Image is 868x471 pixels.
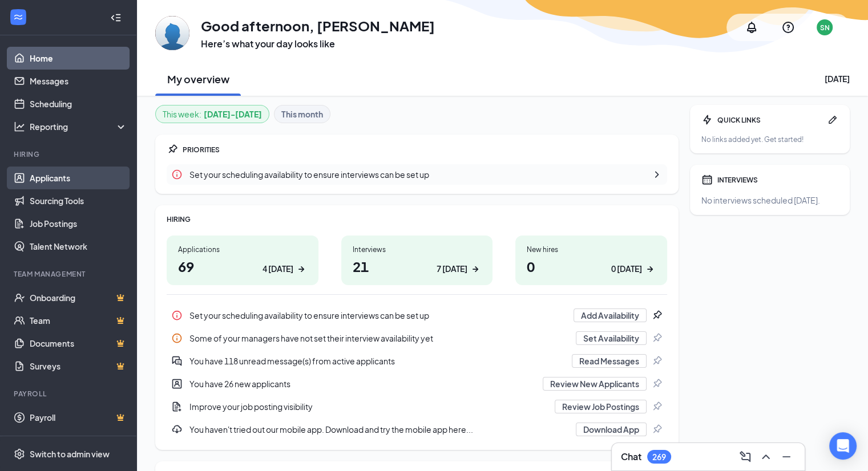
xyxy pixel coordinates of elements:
[281,108,323,120] b: This month
[167,418,667,441] a: DownloadYou haven't tried out our mobile app. Download and try the mobile app here...Download AppPin
[651,355,663,367] svg: Pin
[163,108,262,120] div: This week :
[155,16,189,50] img: Steven Nickols
[171,332,183,344] svg: Info
[30,332,127,355] a: DocumentsCrown
[171,355,183,367] svg: DoubleChatActive
[167,350,667,372] a: DoubleChatActiveYou have 118 unread message(s) from active applicantsRead MessagesPin
[167,327,667,350] div: Some of your managers have not set their interview availability yet
[178,245,307,254] div: Applications
[437,263,467,275] div: 7 [DATE]
[167,164,667,185] div: Set your scheduling availability to ensure interviews can be set up
[717,115,822,125] div: QUICK LINKS
[167,350,667,372] div: You have 118 unread message(s) from active applicants
[189,424,569,435] div: You haven't tried out our mobile app. Download and try the mobile app here...
[201,16,435,35] h1: Good afternoon, [PERSON_NAME]
[651,169,663,180] svg: ChevronRight
[651,310,663,321] svg: Pin
[701,174,713,185] svg: Calendar
[167,235,318,285] a: Applications694 [DATE]ArrowRight
[820,23,830,33] div: SN
[576,423,647,436] button: Download App
[717,175,838,185] div: INTERVIEWS
[829,432,857,460] div: Open Intercom Messenger
[341,235,493,285] a: Interviews217 [DATE]ArrowRight
[30,167,127,189] a: Applicants
[171,310,183,321] svg: Info
[189,355,565,367] div: You have 118 unread message(s) from active applicants
[515,235,667,285] a: New hires00 [DATE]ArrowRight
[30,189,127,212] a: Sourcing Tools
[171,401,183,412] svg: DocumentAdd
[651,424,663,435] svg: Pin
[555,400,647,413] button: Review Job Postings
[14,121,25,132] svg: Analysis
[189,169,644,180] div: Set your scheduling availability to ensure interviews can be set up
[30,47,127,70] a: Home
[167,304,667,327] a: InfoSet your scheduling availability to ensure interviews can be set upAdd AvailabilityPin
[171,424,183,435] svg: Download
[353,245,482,254] div: Interviews
[701,114,713,125] svg: Bolt
[167,144,178,155] svg: Pin
[572,354,647,368] button: Read Messages
[745,21,758,34] svg: Notifications
[781,21,795,34] svg: QuestionInfo
[296,263,307,275] svg: ArrowRight
[167,395,667,418] a: DocumentAddImprove your job posting visibilityReview Job PostingsPin
[757,448,775,466] button: ChevronUp
[30,121,128,132] div: Reporting
[701,194,838,206] div: No interviews scheduled [DATE].
[30,212,127,235] a: Job Postings
[167,372,667,395] a: UserEntityYou have 26 new applicantsReview New ApplicantsPin
[204,108,262,120] b: [DATE] - [DATE]
[189,401,548,412] div: Improve your job posting visibility
[30,406,127,429] a: PayrollCrown
[189,378,536,389] div: You have 26 new applicants
[574,308,647,322] button: Add Availability
[167,214,667,224] div: HIRING
[30,92,127,115] a: Scheduling
[651,378,663,389] svg: Pin
[167,72,229,86] h2: My overview
[701,135,838,144] div: No links added yet. Get started!
[167,304,667,327] div: Set your scheduling availability to ensure interviews can be set up
[183,145,667,155] div: PRIORITIES
[189,310,567,321] div: Set your scheduling availability to ensure interviews can be set up
[780,450,793,464] svg: Minimize
[171,169,183,180] svg: Info
[30,355,127,377] a: SurveysCrown
[30,235,127,258] a: Talent Network
[651,332,663,344] svg: Pin
[30,309,127,332] a: TeamCrown
[759,450,773,464] svg: ChevronUp
[167,372,667,395] div: You have 26 new applicants
[171,378,183,389] svg: UserEntity
[777,448,796,466] button: Minimize
[644,263,656,275] svg: ArrowRight
[14,448,25,460] svg: Settings
[353,257,482,276] h1: 21
[543,377,647,391] button: Review New Applicants
[738,450,752,464] svg: ComposeMessage
[178,257,307,276] h1: 69
[621,450,641,463] h3: Chat
[167,327,667,350] a: InfoSome of your managers have not set their interview availability yetSet AvailabilityPin
[30,448,110,460] div: Switch to admin view
[827,114,838,125] svg: Pen
[651,401,663,412] svg: Pin
[14,389,125,399] div: Payroll
[110,12,122,23] svg: Collapse
[14,269,125,279] div: Team Management
[736,448,754,466] button: ComposeMessage
[527,245,656,254] div: New hires
[167,418,667,441] div: You haven't tried out our mobile app. Download and try the mobile app here...
[30,70,127,92] a: Messages
[167,164,667,185] a: InfoSet your scheduling availability to ensure interviews can be set upChevronRight
[263,263,293,275] div: 4 [DATE]
[652,452,666,462] div: 269
[527,257,656,276] h1: 0
[189,332,569,344] div: Some of your managers have not set their interview availability yet
[611,263,642,275] div: 0 [DATE]
[13,11,24,23] svg: WorkstreamLogo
